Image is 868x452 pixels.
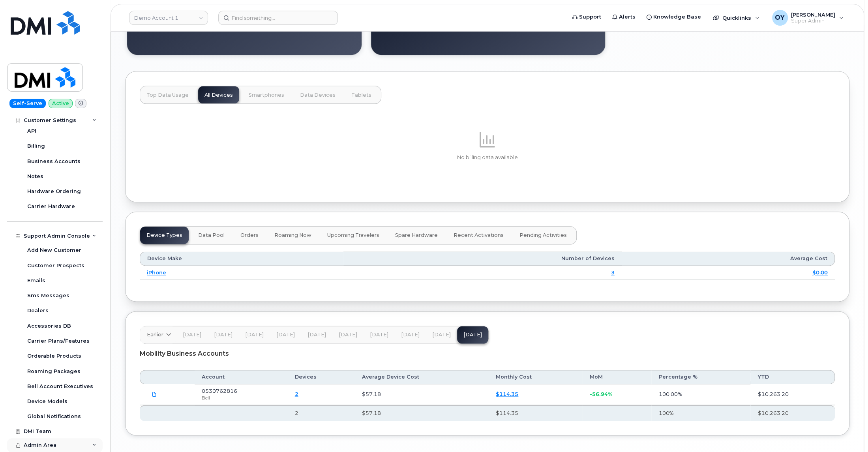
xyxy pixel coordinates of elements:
span: [PERSON_NAME] [791,11,835,18]
td: 100.00% [651,384,750,405]
span: Top Data Usage [146,92,189,98]
th: YTD [750,370,835,384]
th: Monthly Cost [489,370,583,384]
span: Knowledge Base [653,13,701,21]
span: Alerts [619,13,636,21]
span: Pending Activities [519,232,567,238]
span: Spare Hardware [395,232,438,238]
a: images/PDF_530762816_070_0000000000.pdf [147,387,162,401]
a: 3 [611,269,615,276]
button: Tablets [345,86,378,103]
a: $114.35 [496,391,518,397]
td: $57.18 [355,384,489,405]
span: Earlier [147,331,163,338]
span: [DATE] [214,332,232,338]
span: Upcoming Travelers [327,232,379,238]
th: Average Device Cost [355,370,489,384]
th: MoM [583,370,651,384]
span: Tablets [351,92,371,98]
span: [DATE] [183,332,201,338]
td: $10,263.20 [750,384,835,405]
span: OY [775,13,785,23]
span: Quicklinks [722,15,751,21]
th: Device Make [140,251,343,266]
span: [DATE] [370,332,388,338]
a: 2 [295,391,298,397]
a: Support [567,9,607,25]
input: Find something... [218,11,338,25]
div: Quicklinks [707,10,765,26]
span: Roaming Now [274,232,311,238]
span: Support [579,13,601,21]
a: Alerts [607,9,641,25]
span: 0530762816 [202,388,237,394]
span: -56.94% [590,391,612,397]
span: Super Admin [791,18,835,24]
span: Recent Activations [454,232,504,238]
button: Data Devices [294,86,342,103]
a: Demo Account 1 [129,11,208,25]
span: [DATE] [307,332,326,338]
button: Smartphones [242,86,291,103]
th: Percentage % [651,370,750,384]
th: Average Cost [622,251,835,266]
span: [DATE] [339,332,357,338]
span: [DATE] [432,332,451,338]
div: Oleg Yaschuk [767,10,849,26]
a: Knowledge Base [641,9,707,25]
th: Number of Devices [343,251,622,266]
th: Account [195,370,288,384]
span: [DATE] [401,332,420,338]
span: Bell [202,395,210,401]
span: Smartphones [249,92,284,98]
button: Top Data Usage [140,86,195,103]
span: [DATE] [276,332,295,338]
p: No billing data available [140,154,835,161]
a: iPhone [147,269,166,276]
span: [DATE] [245,332,264,338]
a: Earlier [140,326,176,343]
th: $114.35 [489,405,583,421]
th: 100% [651,405,750,421]
span: Data Devices [300,92,336,98]
th: Devices [288,370,355,384]
th: 2 [288,405,355,421]
th: $10,263.20 [750,405,835,421]
div: Mobility Business Accounts [140,344,835,364]
th: $57.18 [355,405,489,421]
span: Data Pool [198,232,225,238]
a: $0.00 [812,269,828,276]
span: Orders [240,232,259,238]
